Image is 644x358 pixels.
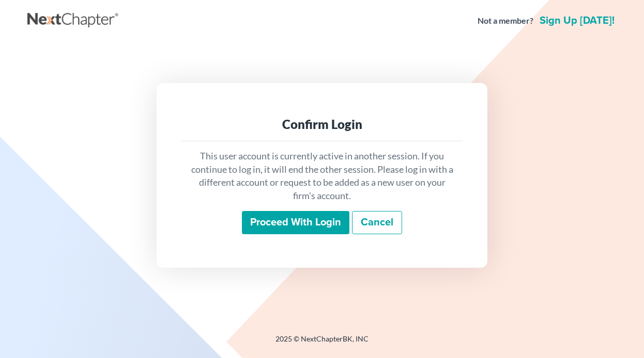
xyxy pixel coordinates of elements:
input: Proceed with login [242,211,349,235]
a: Cancel [352,211,402,235]
div: 2025 © NextChapterBK, INC [27,334,617,352]
p: This user account is currently active in another session. If you continue to log in, it will end ... [190,150,454,203]
strong: Not a member? [478,15,533,27]
a: Sign up [DATE]! [538,15,617,26]
div: Confirm Login [190,116,454,133]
